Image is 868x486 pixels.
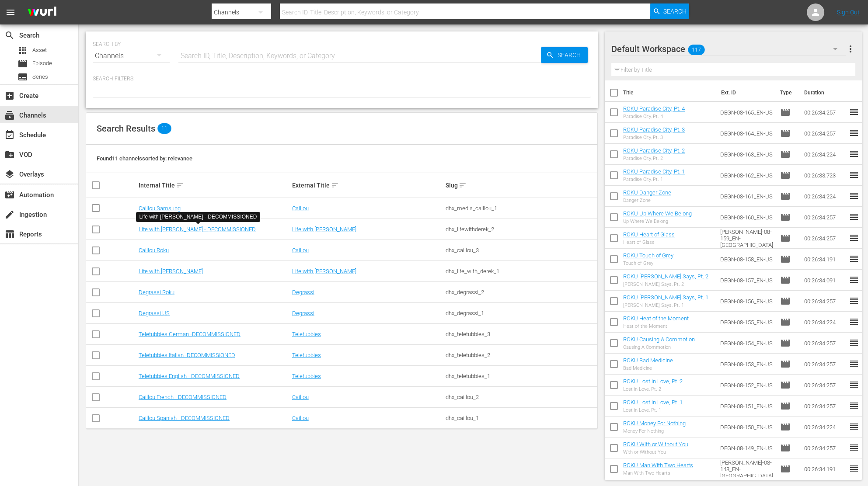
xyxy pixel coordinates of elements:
[292,226,356,233] a: Life with [PERSON_NAME]
[623,114,685,119] div: Paradise City, Pt. 4
[623,407,683,413] div: Lost in Love, Pt. 1
[780,443,791,453] span: Episode
[445,226,596,233] div: dhx_lifewithderek_2
[331,181,339,189] span: sort
[780,233,791,243] span: Episode
[623,378,683,385] a: ROKU Lost in Love, Pt. 2
[780,380,791,390] span: Episode
[623,449,688,455] div: With or Without You
[780,359,791,369] span: Episode
[623,294,708,301] a: ROKU [PERSON_NAME] Says, Pt. 1
[801,375,849,396] td: 00:26:34.257
[780,401,791,411] span: Episode
[717,102,777,123] td: DEGN-08-165_EN-US
[623,420,686,427] a: ROKU Money For Nothing
[717,249,777,270] td: DEGN-08-158_EN-US
[849,233,859,243] span: reorder
[17,45,28,56] span: Asset
[4,169,15,180] span: Overlays
[176,181,184,189] span: sort
[801,437,849,458] td: 00:26:34.257
[32,59,52,68] span: Episode
[849,463,859,474] span: reorder
[292,289,314,295] a: Degrassi
[717,375,777,396] td: DEGN-08-152_EN-US
[623,281,708,287] div: [PERSON_NAME] Says, Pt. 2
[717,270,777,291] td: DEGN-08-157_EN-US
[849,295,859,306] span: reorder
[849,170,859,180] span: reorder
[801,102,849,123] td: 00:26:34.257
[801,396,849,417] td: 00:26:34.257
[849,316,859,327] span: reorder
[623,231,675,238] a: ROKU Heart of Glass
[292,180,443,191] div: External Title
[32,46,47,55] span: Asset
[554,47,588,63] span: Search
[4,30,15,41] span: Search
[292,331,321,337] a: Teletubbies
[849,274,859,285] span: reorder
[780,191,791,201] span: Episode
[623,240,675,245] div: Heart of Glass
[849,379,859,390] span: reorder
[623,323,689,329] div: Heat of the Moment
[717,123,777,144] td: DEGN-08-164_EN-US
[623,80,715,105] th: Title
[717,333,777,354] td: DEGN-08-154_EN-US
[801,249,849,270] td: 00:26:34.191
[17,72,28,82] span: Series
[4,149,15,160] span: VOD
[292,205,309,212] a: Caillou
[780,422,791,432] span: Episode
[139,247,169,253] a: Caillou Roku
[139,289,174,295] a: Degrassi Roku
[4,190,15,200] span: Automation
[780,212,791,222] span: Episode
[623,177,685,182] div: Paradise City, Pt. 1
[801,417,849,437] td: 00:26:34.224
[849,442,859,453] span: reorder
[849,358,859,369] span: reorder
[717,312,777,333] td: DEGN-08-155_EN-US
[292,268,356,274] a: Life with [PERSON_NAME]
[623,168,685,175] a: ROKU Paradise City, Pt. 1
[801,228,849,249] td: 00:26:34.257
[157,123,171,134] span: 11
[623,210,692,217] a: ROKU Up Where We Belong
[97,123,155,134] span: Search Results
[849,421,859,432] span: reorder
[623,470,693,476] div: Man With Two Hearts
[623,156,685,161] div: Paradise City, Pt. 2
[801,312,849,333] td: 00:26:34.224
[623,302,708,308] div: [PERSON_NAME] Says, Pt. 1
[663,3,687,19] span: Search
[623,357,673,364] a: ROKU Bad Medicine
[611,37,846,61] div: Default Workspace
[780,275,791,285] span: Episode
[801,207,849,228] td: 00:26:34.257
[4,209,15,220] span: Ingestion
[801,333,849,354] td: 00:26:34.257
[716,80,775,105] th: Ext. ID
[623,315,689,322] a: ROKU Heat of the Moment
[849,400,859,411] span: reorder
[623,441,688,448] a: ROKU With or Without You
[623,428,686,434] div: Money For Nothing
[801,291,849,312] td: 00:26:34.257
[801,123,849,144] td: 00:26:34.257
[801,144,849,165] td: 00:26:34.224
[4,90,15,101] span: Create
[623,386,683,392] div: Lost in Love, Pt. 2
[139,415,230,421] a: Caillou Spanish - DECOMMISSIONED
[139,373,240,379] a: Teletubbies English - DECOMMISSIONED
[623,252,673,259] a: ROKU Touch of Grey
[445,180,596,191] div: Slug
[780,149,791,160] span: Episode
[717,291,777,312] td: DEGN-08-156_EN-US
[541,47,588,63] button: Search
[688,41,705,59] span: 117
[837,9,860,16] a: Sign Out
[717,144,777,165] td: DEGN-08-163_EN-US
[775,80,799,105] th: Type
